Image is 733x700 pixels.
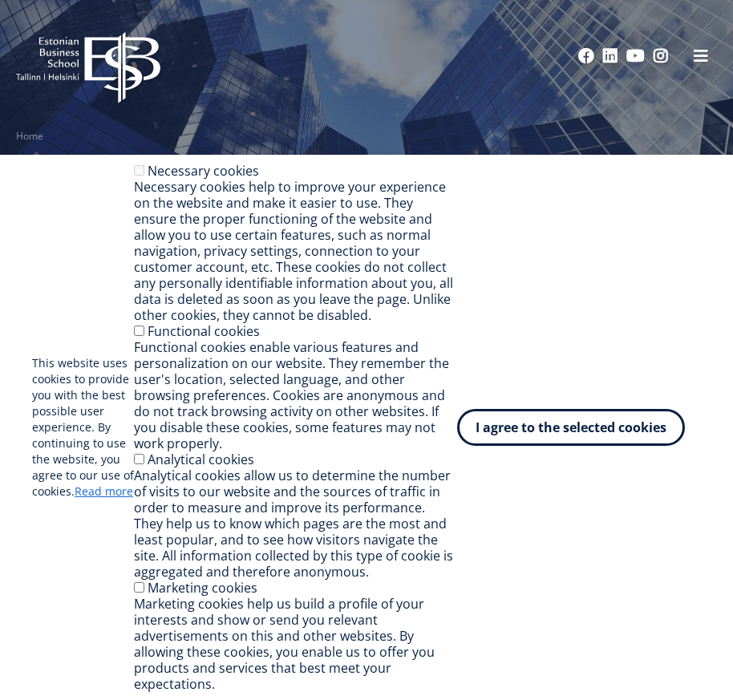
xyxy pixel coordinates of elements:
font: Functional cookies [148,322,260,340]
font: Necessary cookies [148,162,259,180]
font: Analytical cookies [148,451,254,468]
font: This website uses cookies to provide you with the best possible user experience. By continuing to... [32,355,134,499]
font: Analytical cookies allow us to determine the number of visits to our website and the sources of t... [134,467,453,581]
font: Marketing cookies help us build a profile of your interests and show or send you relevant adverti... [134,595,435,693]
button: I agree to the selected cookies [457,409,685,446]
a: Home [16,128,43,144]
font: Microdegrees [16,144,313,209]
font: Home [16,129,43,143]
font: Necessary cookies help to improve your experience on the website and make it easier to use. They ... [134,178,453,324]
a: Read more [75,484,133,500]
font: Read more [75,484,133,499]
font: I agree to the selected cookies [476,419,666,436]
font: Functional cookies enable various features and personalization on our website. They remember the ... [134,338,449,452]
font: Marketing cookies [148,579,257,597]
